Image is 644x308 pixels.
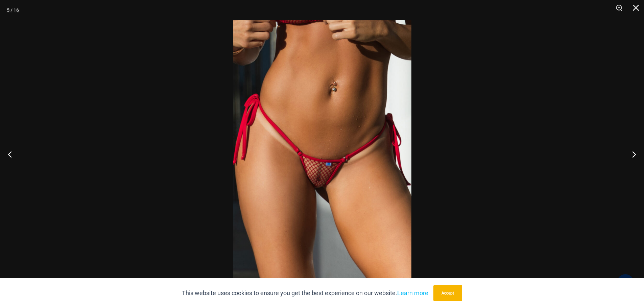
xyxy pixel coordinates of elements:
p: This website uses cookies to ensure you get the best experience on our website. [182,288,428,298]
img: Summer Storm Red 456 Micro 01 [233,20,411,288]
a: Learn more [397,289,428,297]
button: Accept [433,285,462,301]
div: 5 / 16 [7,5,19,15]
button: Next [619,137,644,171]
